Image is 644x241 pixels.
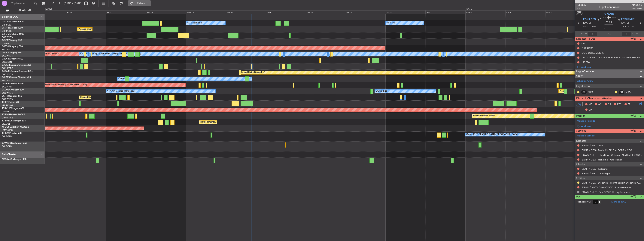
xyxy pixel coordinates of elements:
[2,70,11,72] span: G-GAAL
[2,142,11,144] span: G-VNOR
[617,103,621,106] span: FFC
[186,10,226,14] div: Mon 25
[2,33,11,35] span: G-FOMO
[606,21,612,24] span: 00:25
[2,54,13,57] a: EGGW/LTN
[2,114,25,116] a: T7-EMIHawker 900XP
[618,90,624,94] div: FO
[106,10,146,14] div: Sat 23
[590,25,596,29] span: 15:25
[346,10,386,14] div: Fri 29
[582,191,630,194] a: EGWU / NHT - Pax COVID19 requirements
[630,129,636,133] span: (0/8)
[576,176,585,180] span: Others
[2,135,12,138] a: EGLF/FAB
[2,132,22,134] a: T7-LZZIPraetor 600
[240,70,265,75] div: Planned Maint Dusseldorf
[2,30,12,32] a: LFPB/LBG
[583,18,596,21] span: EGNR CEG
[582,167,608,170] a: EGNR / CEG - Catering
[2,58,11,60] span: G-ENRG
[2,21,11,23] span: CS-DOU
[611,200,626,204] a: Manage PAX
[576,114,585,118] span: Permits
[630,3,642,7] span: LNX06AR
[2,116,13,119] a: LFMN/NCE
[581,90,587,94] div: CP
[2,85,12,88] a: EGLF/FAB
[630,7,642,10] span: Pos Owner
[200,119,259,125] div: Planned Maint [GEOGRAPHIC_DATA] ([GEOGRAPHIC_DATA])
[576,162,585,166] span: Charter
[2,83,9,85] span: G-SIRS
[2,89,11,91] span: G-JAGA
[583,21,591,25] span: [DATE]
[107,88,135,94] div: No Crew Cannes (Mandelieu)
[582,56,641,59] div: UPDATE SLOT BOOKING FORM 1 DAY BEFORE ETD
[45,8,52,11] div: [DATE]
[2,110,14,113] a: DNMM/LOS
[581,65,642,69] div: Add new
[582,51,604,54] div: DOG DOCUMENTS
[376,88,387,94] div: Owner Ibiza
[80,95,139,100] div: Planned Maint [GEOGRAPHIC_DATA] ([GEOGRAPHIC_DATA])
[2,23,12,26] a: LFPB/LBG
[621,18,634,21] span: EGWU NHT
[2,132,10,134] span: T7-LZZI
[576,96,612,101] span: Dispatch Checks and Weather
[608,103,611,106] span: CR
[582,61,590,64] div: UK ETA
[2,89,24,91] a: G-JAGAPhenom 300
[64,2,81,5] span: [DATE] - [DATE]
[465,10,505,14] div: Mon 1
[582,158,622,161] a: EGNR / CEG - Handling - Grosvenor
[2,92,13,94] a: EGGW/LTN
[2,95,10,97] span: LX-TRO
[10,9,40,12] span: All Aircraft
[4,7,41,13] button: All Aircraft
[2,67,13,70] a: EGNR/CEG
[505,10,545,14] div: Tue 2
[576,69,595,74] span: Leg Information
[2,76,10,79] span: G-LEAX
[226,10,266,14] div: Tue 26
[2,64,11,66] span: G-GARE
[2,52,22,54] a: G-LEGCLegacy 600
[466,132,518,137] div: Owner [GEOGRAPHIC_DATA] ([GEOGRAPHIC_DATA])
[266,10,306,14] div: Wed 27
[576,129,586,133] span: Services
[11,1,33,6] input: Trip Number
[621,21,629,25] span: [DATE]
[2,83,23,85] a: G-SIRSCitation Excel
[630,37,636,41] span: (0/5)
[588,108,592,112] span: DP
[2,120,26,122] a: T7-BREChallenger 604
[386,10,426,14] div: Sat 30
[2,158,10,160] span: N358VJ
[588,103,592,106] span: MF
[2,79,13,82] a: EGGW/LTN
[66,10,106,14] div: Fri 22
[577,119,595,123] a: Manage Permits
[80,51,141,57] div: A/C Unavailable [GEOGRAPHIC_DATA] ([GEOGRAPHIC_DATA])
[2,58,23,60] a: G-ENRGPraetor 600
[599,5,620,9] div: Flight Confirmed
[576,84,590,88] span: Flight Crew
[632,32,638,36] span: ALDT
[577,200,591,204] label: Planned PAX
[588,90,596,94] a: NJM
[2,107,24,110] a: T7-N1960Legacy 650
[582,149,632,152] a: EGNR / CEG - Fuel - Air BP Fuel EGNR / CEG
[2,123,10,125] a: LTBA/ISL
[2,27,23,29] a: CS-JHHGlobal 6000
[2,61,12,63] a: EGSS/STN
[598,103,602,106] span: AC
[2,104,13,107] a: VHHH/HKG
[2,33,24,35] a: G-FOMOGlobal 6000
[581,32,587,36] span: ATOT
[26,10,66,14] div: Thu 21
[576,139,587,143] span: Dispatch
[630,114,636,118] span: (0/0)
[2,126,29,128] a: M-OUSECitation Mustang
[187,20,202,26] div: A/C Unavailable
